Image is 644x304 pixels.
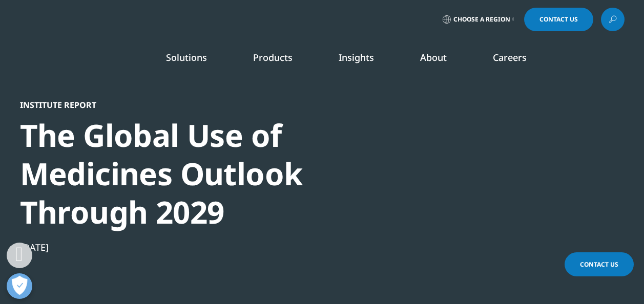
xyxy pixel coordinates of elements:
[253,51,293,63] a: Products
[420,51,447,63] a: About
[524,8,593,31] a: Contact Us
[493,51,527,63] a: Careers
[20,241,371,253] div: [DATE]
[453,15,510,24] span: Choose a Region
[7,273,32,299] button: Abrir preferências
[20,116,371,231] div: The Global Use of Medicines Outlook Through 2029
[539,16,578,23] span: Contact Us
[565,252,634,276] a: Contact Us
[106,36,625,84] nav: Primary
[580,260,618,269] span: Contact Us
[339,51,374,63] a: Insights
[20,100,371,110] div: Institute Report
[166,51,207,63] a: Solutions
